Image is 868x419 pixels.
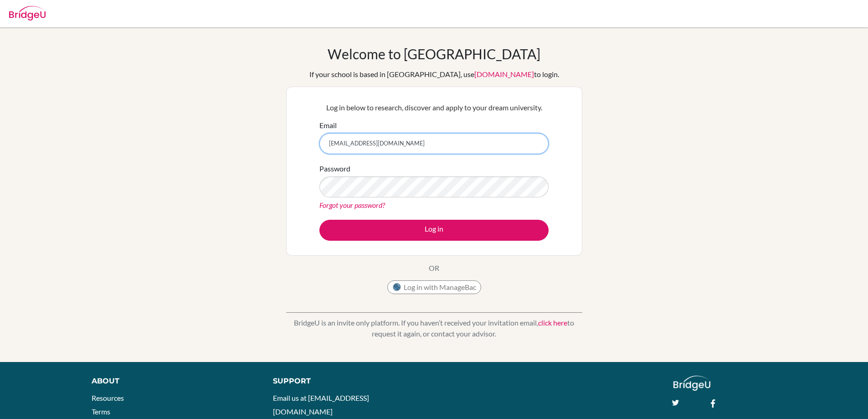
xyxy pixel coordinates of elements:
[538,318,567,327] a: click here
[673,376,710,391] img: logo_white@2x-f4f0deed5e89b7ecb1c2cc34c3e3d731f90f0f143d5ea2071677605dd97b5244.png
[273,393,369,416] a: Email us at [EMAIL_ADDRESS][DOMAIN_NAME]
[387,280,481,294] button: Log in with ManageBac
[429,263,439,274] p: OR
[319,102,549,113] p: Log in below to research, discover and apply to your dream university.
[328,46,540,62] h1: Welcome to [GEOGRAPHIC_DATA]
[319,120,337,131] label: Email
[474,70,534,78] a: [DOMAIN_NAME]
[92,393,124,402] a: Resources
[92,407,110,416] a: Terms
[319,163,350,174] label: Password
[92,376,252,387] div: About
[273,376,423,387] div: Support
[309,69,559,80] div: If your school is based in [GEOGRAPHIC_DATA], use to login.
[319,201,385,209] a: Forgot your password?
[286,317,582,339] p: BridgeU is an invite only platform. If you haven’t received your invitation email, to request it ...
[9,6,46,21] img: Bridge-U
[319,220,549,241] button: Log in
